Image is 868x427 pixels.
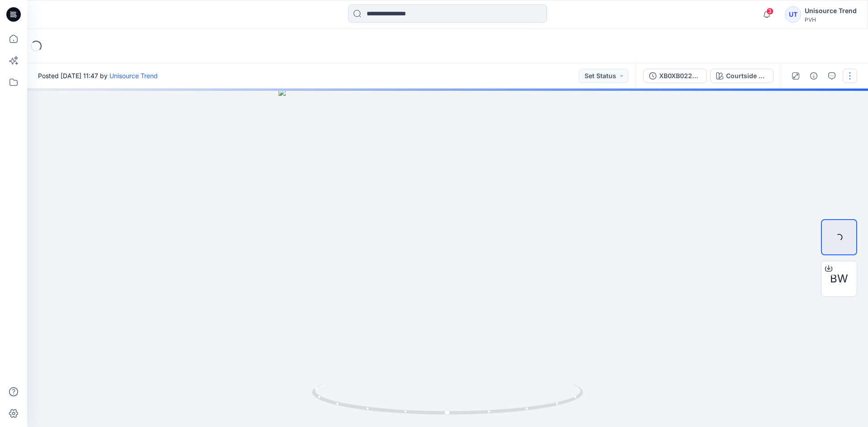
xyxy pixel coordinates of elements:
div: PVH [805,16,857,23]
div: Courtside Yellow [726,71,768,81]
a: Unisource Trend [109,72,158,80]
span: Posted [DATE] 11:47 by [38,71,158,80]
button: XB0XB02263 - KB SS FLAG H TEE_proto [643,69,707,83]
span: BW [830,271,848,287]
button: Details [807,69,821,83]
span: 3 [766,8,774,15]
div: UT [785,6,801,23]
div: XB0XB02263 - KB SS FLAG H TEE_proto [659,71,701,81]
button: Courtside Yellow [710,69,774,83]
div: Unisource Trend [805,5,857,16]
